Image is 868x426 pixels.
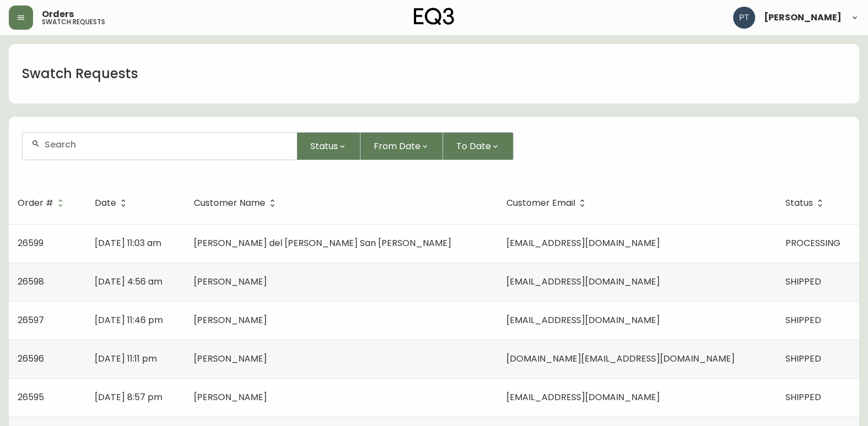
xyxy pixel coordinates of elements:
[42,19,105,25] h5: swatch requests
[194,314,267,326] span: [PERSON_NAME]
[785,198,827,208] span: Status
[194,200,265,206] span: Customer Name
[374,139,421,153] span: From Date
[733,7,755,29] img: 986dcd8e1aab7847125929f325458823
[18,275,44,288] span: 26598
[194,352,267,365] span: [PERSON_NAME]
[95,314,163,326] span: [DATE] 11:46 pm
[785,275,821,288] span: SHIPPED
[361,132,443,160] button: From Date
[506,314,660,326] span: [EMAIL_ADDRESS][DOMAIN_NAME]
[414,8,455,25] img: logo
[506,198,589,208] span: Customer Email
[45,139,288,150] input: Search
[18,391,44,403] span: 26595
[456,139,491,153] span: To Date
[506,391,660,403] span: [EMAIL_ADDRESS][DOMAIN_NAME]
[18,314,44,326] span: 26597
[18,200,53,206] span: Order #
[42,10,74,19] span: Orders
[95,391,162,403] span: [DATE] 8:57 pm
[785,391,821,403] span: SHIPPED
[785,200,813,206] span: Status
[297,132,361,160] button: Status
[18,352,44,365] span: 26596
[95,198,130,208] span: Date
[95,275,162,288] span: [DATE] 4:56 am
[785,314,821,326] span: SHIPPED
[95,200,116,206] span: Date
[194,275,267,288] span: [PERSON_NAME]
[506,352,735,365] span: [DOMAIN_NAME][EMAIL_ADDRESS][DOMAIN_NAME]
[310,139,338,153] span: Status
[506,275,660,288] span: [EMAIL_ADDRESS][DOMAIN_NAME]
[194,237,451,249] span: [PERSON_NAME] del [PERSON_NAME] San [PERSON_NAME]
[95,237,161,249] span: [DATE] 11:03 am
[95,352,157,365] span: [DATE] 11:11 pm
[443,132,514,160] button: To Date
[22,64,138,83] h1: Swatch Requests
[764,13,842,22] span: [PERSON_NAME]
[785,237,840,249] span: PROCESSING
[506,237,660,249] span: [EMAIL_ADDRESS][DOMAIN_NAME]
[194,198,280,208] span: Customer Name
[18,198,68,208] span: Order #
[194,391,267,403] span: [PERSON_NAME]
[785,352,821,365] span: SHIPPED
[506,200,575,206] span: Customer Email
[18,237,43,249] span: 26599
